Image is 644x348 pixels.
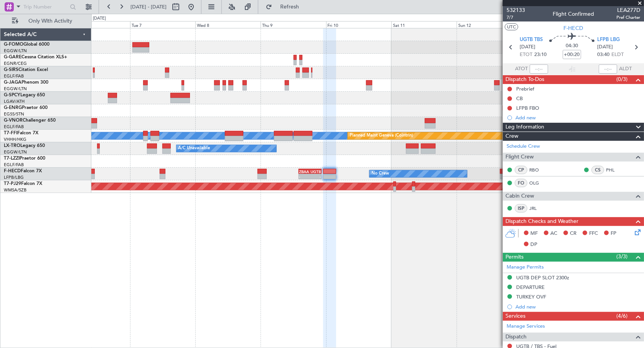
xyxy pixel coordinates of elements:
span: Flight Crew [505,153,534,162]
span: ATOT [515,65,528,73]
span: G-FOMO [4,42,23,47]
span: UGTB TBS [520,36,543,44]
span: G-VNOR [4,118,23,123]
span: ETOT [520,51,532,59]
span: 7/7 [507,14,525,21]
span: Dispatch [505,333,527,341]
div: Wed 8 [195,21,261,28]
span: Cabin Crew [505,192,534,201]
a: VHHH/HKG [4,137,26,142]
div: Tue 7 [130,21,195,28]
span: Refresh [274,4,306,10]
span: T7-FFI [4,131,17,135]
span: T7-LZZI [4,156,20,161]
span: Pref Charter [616,14,640,21]
div: - [299,174,310,179]
span: 03:40 [597,51,609,59]
a: EGLF/FAB [4,162,24,168]
span: G-SIRS [4,68,18,72]
div: Sun 12 [457,21,522,28]
div: No Crew [372,168,389,180]
div: CP [515,166,527,174]
div: ISP [515,204,527,213]
a: WMSA/SZB [4,187,26,193]
span: G-ENRG [4,106,22,110]
span: Dispatch To-Dos [505,75,544,84]
div: DEPARTURE [516,284,545,290]
span: F-HECD [564,24,583,32]
span: ALDT [619,65,632,73]
a: LGAV/ATH [4,99,25,104]
a: EGNR/CEG [4,61,27,66]
div: CB [516,95,523,102]
a: LFPB/LBG [4,175,24,180]
button: UTC [505,23,518,30]
span: ELDT [611,51,624,59]
span: F-HECD [4,169,21,173]
div: CS [591,166,604,174]
span: G-GARE [4,55,21,59]
button: Only With Activity [8,15,83,27]
a: G-JAGAPhenom 300 [4,80,48,85]
span: AC [550,230,557,237]
a: EGGW/LTN [4,48,27,54]
a: Schedule Crew [507,143,540,150]
a: G-GARECessna Citation XLS+ [4,55,67,59]
a: OLG [529,180,547,186]
div: Sat 11 [391,21,457,28]
span: 23:10 [534,51,547,59]
div: TURKEY OVF [516,294,546,300]
span: 532133 [507,6,525,14]
input: --:-- [530,64,548,74]
div: [DATE] [93,15,106,22]
a: EGGW/LTN [4,149,27,155]
div: Flight Confirmed [553,10,594,18]
a: T7-PJ29Falcon 7X [4,181,42,186]
div: ZBAA [299,169,310,174]
a: EGGW/LTN [4,86,27,92]
div: UGTB DEP SLOT 2300z [516,274,569,281]
a: G-SPCYLegacy 650 [4,93,45,97]
span: (0/3) [616,75,627,83]
a: F-HECDFalcon 7X [4,169,42,173]
span: Crew [505,132,519,141]
a: T7-LZZIPraetor 600 [4,156,45,161]
div: A/C Unavailable [178,143,210,154]
div: FO [515,179,527,187]
div: Add new [515,303,640,310]
a: G-SIRSCitation Excel [4,68,48,72]
div: Planned Maint Geneva (Cointrin) [350,130,413,142]
span: 04:30 [566,42,578,50]
span: (4/6) [616,312,627,320]
div: - [310,174,321,179]
a: Manage Permits [507,264,544,271]
span: LX-TRO [4,143,20,148]
span: Leg Information [505,123,544,132]
div: Fri 10 [326,21,391,28]
a: EGSS/STN [4,111,24,117]
a: G-VNORChallenger 650 [4,118,56,123]
span: LFPB LBG [597,36,620,44]
span: CR [570,230,576,237]
span: Services [505,312,525,321]
span: Permits [505,253,523,262]
div: Thu 9 [261,21,326,28]
span: G-SPCY [4,93,20,97]
a: T7-FFIFalcon 7X [4,131,38,135]
a: RBO [529,167,547,173]
button: Refresh [262,1,308,13]
span: (3/3) [616,252,627,261]
span: T7-PJ29 [4,181,21,186]
span: FFC [589,230,598,237]
a: EGLF/FAB [4,124,24,130]
span: Dispatch Checks and Weather [505,217,578,226]
span: [DATE] - [DATE] [130,3,167,10]
a: G-FOMOGlobal 6000 [4,42,50,47]
a: EGLF/FAB [4,73,24,79]
div: UGTB [310,169,321,174]
span: DP [530,241,537,249]
span: MF [530,230,538,237]
span: LEA277D [616,6,640,14]
a: PHL [606,167,623,173]
span: FP [611,230,616,237]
